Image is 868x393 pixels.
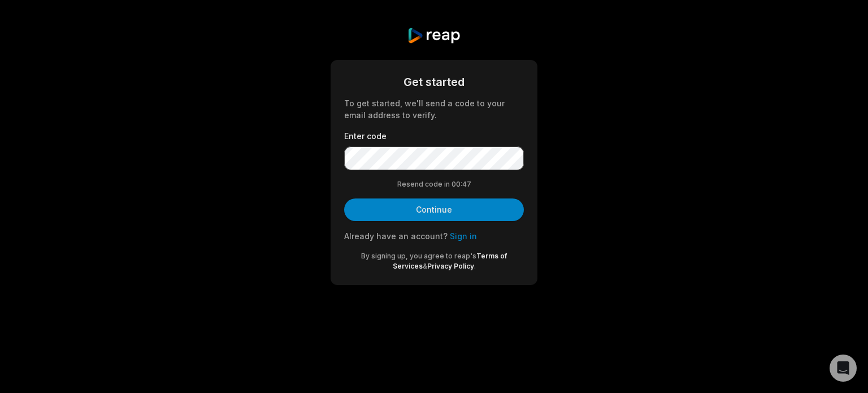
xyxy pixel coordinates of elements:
[344,97,524,121] div: To get started, we'll send a code to your email address to verify.
[423,262,427,270] span: &
[427,262,474,270] a: Privacy Policy
[344,179,524,189] div: Resend code in 00:
[462,179,471,189] span: 47
[407,27,461,44] img: reap
[830,355,857,382] div: Open Intercom Messenger
[450,231,477,241] a: Sign in
[344,198,524,221] button: Continue
[474,262,476,270] span: .
[344,231,448,241] span: Already have an account?
[344,74,524,90] div: Get started
[361,252,476,260] span: By signing up, you agree to reap's
[393,252,507,270] a: Terms of Services
[344,130,524,142] label: Enter code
